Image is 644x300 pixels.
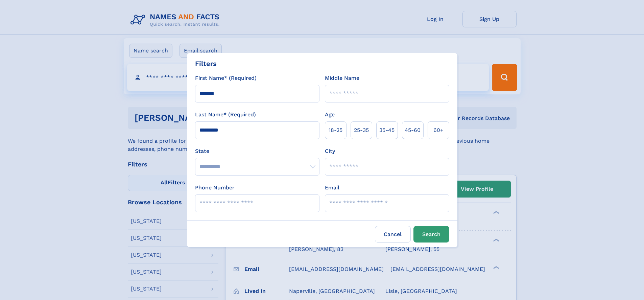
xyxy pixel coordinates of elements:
div: Filters [195,59,217,69]
span: 60+ [433,126,444,134]
label: Middle Name [325,74,359,82]
span: 25‑35 [354,126,369,134]
button: Search [413,226,449,243]
label: Email [325,184,339,192]
label: Age [325,111,335,119]
label: Last Name* (Required) [195,111,256,119]
label: First Name* (Required) [195,74,257,82]
label: Phone Number [195,184,235,192]
label: State [195,147,319,155]
span: 35‑45 [379,126,395,134]
span: 45‑60 [405,126,421,134]
label: City [325,147,335,155]
span: 18‑25 [329,126,342,134]
label: Cancel [375,226,411,243]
